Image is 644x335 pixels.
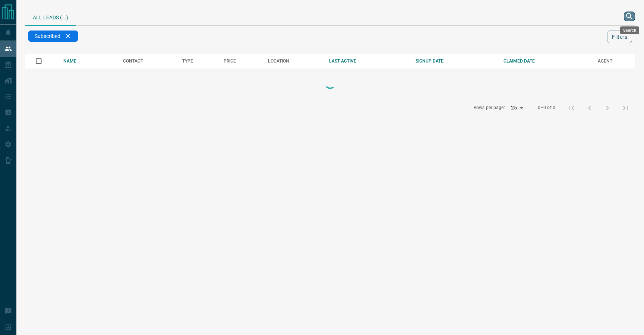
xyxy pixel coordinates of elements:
div: TYPE [182,58,212,64]
div: CONTACT [123,58,171,64]
p: Rows per page: [474,105,505,111]
div: PRICE [224,58,257,64]
div: Subscribed [28,31,78,42]
div: SIGNUP DATE [416,58,492,64]
button: Filters [607,31,632,43]
div: 25 [508,102,526,113]
div: NAME [63,58,112,64]
div: LAST ACTIVE [329,58,404,64]
div: LOCATION [268,58,318,64]
p: 0–0 of 0 [538,105,555,111]
div: CLAIMED DATE [503,58,587,64]
div: Loading [293,76,367,91]
div: All Leads (...) [25,7,76,26]
div: AGENT [598,58,635,64]
button: search button [624,12,635,21]
div: Search [620,26,639,34]
span: Subscribed [35,33,60,39]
